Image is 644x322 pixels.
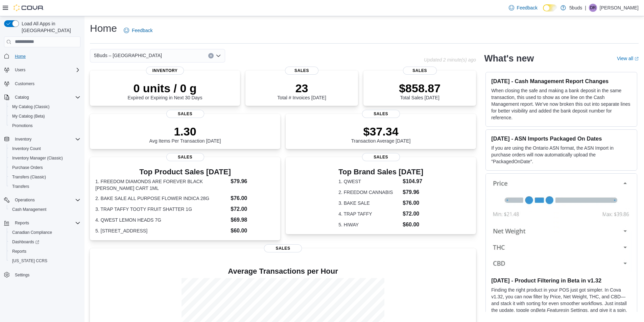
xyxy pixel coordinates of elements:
[9,238,42,246] a: Dashboards
[15,272,29,278] span: Settings
[12,104,50,109] span: My Catalog (Classic)
[19,20,80,34] span: Load All Apps in [GEOGRAPHIC_DATA]
[15,67,25,73] span: Users
[1,270,83,279] button: Settings
[15,54,26,59] span: Home
[12,239,39,245] span: Dashboards
[12,114,45,119] span: My Catalog (Beta)
[12,184,29,189] span: Transfers
[285,67,319,75] span: Sales
[9,154,80,162] span: Inventory Manager (Classic)
[491,135,631,142] h3: [DATE] - ASN Imports Packaged On Dates
[12,66,28,74] button: Users
[7,247,83,256] button: Reports
[231,216,275,224] dd: $69.98
[12,270,80,279] span: Settings
[95,267,471,275] h4: Average Transactions per Hour
[7,237,83,247] a: Dashboards
[1,79,83,89] button: Customers
[12,93,80,101] span: Catalog
[12,79,80,88] span: Customers
[12,146,41,151] span: Inventory Count
[351,125,411,144] div: Transaction Average [DATE]
[121,24,155,37] a: Feedback
[7,228,83,237] button: Canadian Compliance
[1,65,83,75] button: Users
[362,110,400,118] span: Sales
[338,200,400,206] dt: 3. BAKE SALE
[12,135,80,143] span: Inventory
[1,195,83,205] button: Operations
[9,103,52,111] a: My Catalog (Classic)
[338,221,400,228] dt: 5. HIWAY
[9,122,35,130] a: Promotions
[9,112,48,120] a: My Catalog (Beta)
[9,247,29,255] a: Reports
[95,217,228,223] dt: 4. QWEST LEMON HEADS 7G
[264,244,302,252] span: Sales
[403,221,423,229] dd: $60.00
[128,81,202,95] p: 0 units / 0 g
[484,53,534,64] h2: What's new
[9,228,80,237] span: Canadian Compliance
[9,103,80,111] span: My Catalog (Classic)
[12,271,32,279] a: Settings
[9,154,66,162] a: Inventory Manager (Classic)
[15,137,31,142] span: Inventory
[9,228,55,237] a: Canadian Compliance
[7,144,83,153] button: Inventory Count
[12,230,52,235] span: Canadian Compliance
[216,53,221,58] button: Open list of options
[146,67,184,75] span: Inventory
[15,197,35,203] span: Operations
[1,218,83,228] button: Reports
[7,182,83,191] button: Transfers
[15,95,29,100] span: Catalog
[338,178,400,185] dt: 1. QWEST
[12,52,28,60] a: Home
[14,4,44,11] img: Cova
[403,67,437,75] span: Sales
[9,122,80,130] span: Promotions
[7,153,83,163] button: Inventory Manager (Classic)
[12,207,46,212] span: Cash Management
[9,238,80,246] span: Dashboards
[569,4,582,12] p: 5buds
[9,173,80,181] span: Transfers (Classic)
[491,78,631,84] h3: [DATE] - Cash Management Report Changes
[399,81,440,95] p: $858.87
[12,219,80,227] span: Reports
[9,182,32,191] a: Transfers
[12,165,43,170] span: Purchase Orders
[12,80,37,88] a: Customers
[600,4,639,12] p: [PERSON_NAME]
[166,110,204,118] span: Sales
[9,145,80,153] span: Inventory Count
[90,22,117,35] h1: Home
[9,182,80,191] span: Transfers
[338,210,400,217] dt: 4. TRAP TAFFY
[231,205,275,213] dd: $72.00
[424,57,476,63] p: Updated 2 minute(s) ago
[517,4,538,11] span: Feedback
[12,66,80,74] span: Users
[351,125,411,138] p: $37.34
[4,49,80,297] nav: Complex example
[1,51,83,61] button: Home
[9,205,80,214] span: Cash Management
[9,257,50,265] a: [US_STATE] CCRS
[635,57,639,61] svg: External link
[9,247,80,255] span: Reports
[12,196,38,204] button: Operations
[403,177,423,185] dd: $104.97
[277,81,326,100] div: Total # Invoices [DATE]
[95,227,228,234] dt: 5. [STREET_ADDRESS]
[12,249,26,254] span: Reports
[399,81,440,100] div: Total Sales [DATE]
[9,145,44,153] a: Inventory Count
[12,155,63,161] span: Inventory Manager (Classic)
[7,256,83,266] button: [US_STATE] CCRS
[543,4,557,11] input: Dark Mode
[491,145,631,165] p: If you are using the Ontario ASN format, the ASN Import in purchase orders will now automatically...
